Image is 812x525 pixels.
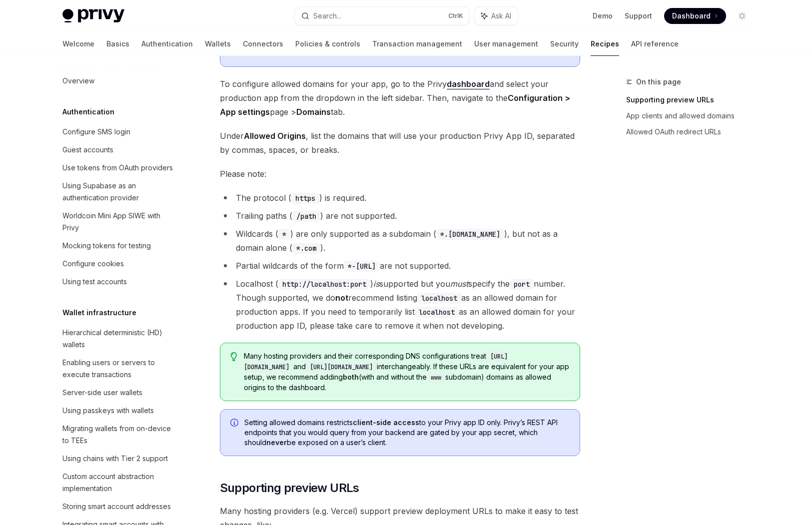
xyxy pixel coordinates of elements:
[220,259,580,273] li: Partial wildcards of the form are not supported.
[54,72,182,90] a: Overview
[491,11,511,21] span: Ask AI
[291,193,319,204] code: https
[436,229,504,240] code: *.[DOMAIN_NAME]
[230,419,240,429] svg: Info
[292,211,320,222] code: /path
[62,75,94,87] div: Overview
[266,438,287,447] strong: never
[593,11,613,21] a: Demo
[296,107,331,117] strong: Domains
[62,144,113,156] div: Guest accounts
[550,32,579,56] a: Security
[62,501,171,513] div: Storing smart account addresses
[220,480,359,496] span: Supporting preview URLs
[244,131,306,141] strong: Allowed Origins
[450,279,468,289] em: must
[626,92,758,108] a: Supporting preview URLs
[62,405,154,417] div: Using passkeys with wallets
[220,277,580,333] li: Localhost ( ) supported but you specify the number. Though supported, we do recommend listing as ...
[447,79,490,89] a: dashboard
[62,180,176,204] div: Using Supabase as an authentication provider
[672,11,711,21] span: Dashboard
[631,32,679,56] a: API reference
[734,8,750,24] button: Toggle dark mode
[626,124,758,140] a: Allowed OAuth redirect URLs
[106,32,129,56] a: Basics
[54,141,182,159] a: Guest accounts
[292,243,320,254] code: *.com
[636,76,681,88] span: On this page
[54,354,182,384] a: Enabling users or servers to execute transactions
[344,261,380,272] code: *-[URL]
[626,108,758,124] a: App clients and allowed domains
[373,279,379,289] em: is
[62,387,142,399] div: Server-side user wallets
[306,362,377,372] code: [URL][DOMAIN_NAME]
[62,162,173,174] div: Use tokens from OAuth providers
[244,418,570,448] span: Setting allowed domains restricts to your Privy app ID only. Privy’s REST API endpoints that you ...
[54,384,182,402] a: Server-side user wallets
[62,357,176,381] div: Enabling users or servers to execute transactions
[415,307,459,318] code: localhost
[54,498,182,516] a: Storing smart account addresses
[474,32,538,56] a: User management
[372,32,462,56] a: Transaction management
[278,279,370,290] code: http://localhost:port
[295,32,360,56] a: Policies & controls
[62,9,124,23] img: light logo
[220,77,580,119] span: To configure allowed domains for your app, go to the Privy and select your production app from th...
[54,402,182,420] a: Using passkeys with wallets
[343,373,359,381] strong: both
[62,240,151,252] div: Mocking tokens for testing
[54,237,182,255] a: Mocking tokens for testing
[244,351,569,393] span: Many hosting providers and their corresponding DNS configurations treat and interchangeably. If t...
[294,7,469,25] button: Search...CtrlK
[62,453,168,465] div: Using chains with Tier 2 support
[230,352,237,361] svg: Tip
[591,32,619,56] a: Recipes
[243,32,283,56] a: Connectors
[54,159,182,177] a: Use tokens from OAuth providers
[141,32,193,56] a: Authentication
[448,12,463,20] span: Ctrl K
[205,32,231,56] a: Wallets
[447,79,490,89] strong: dashboard
[54,420,182,450] a: Migrating wallets from on-device to TEEs
[54,324,182,354] a: Hierarchical deterministic (HD) wallets
[353,418,419,427] strong: client-side access
[54,273,182,291] a: Using test accounts
[220,167,580,181] span: Please note:
[220,191,580,205] li: The protocol ( ) is required.
[62,423,176,447] div: Migrating wallets from on-device to TEEs
[62,276,127,288] div: Using test accounts
[62,471,176,495] div: Custom account abstraction implementation
[54,450,182,468] a: Using chains with Tier 2 support
[313,10,341,22] div: Search...
[54,123,182,141] a: Configure SMS login
[62,210,176,234] div: Worldcoin Mini App SIWE with Privy
[625,11,652,21] a: Support
[62,106,114,118] h5: Authentication
[62,126,130,138] div: Configure SMS login
[427,373,445,383] code: www
[54,207,182,237] a: Worldcoin Mini App SIWE with Privy
[62,258,124,270] div: Configure cookies
[510,279,534,290] code: port
[54,255,182,273] a: Configure cookies
[474,7,518,25] button: Ask AI
[335,293,348,303] strong: not
[220,227,580,255] li: Wildcards ( ) are only supported as a subdomain ( ), but not as a domain alone ( ).
[417,293,461,304] code: localhost
[54,177,182,207] a: Using Supabase as an authentication provider
[62,327,176,351] div: Hierarchical deterministic (HD) wallets
[220,209,580,223] li: Trailing paths ( ) are not supported.
[54,468,182,498] a: Custom account abstraction implementation
[664,8,726,24] a: Dashboard
[244,352,508,372] code: [URL][DOMAIN_NAME]
[62,32,94,56] a: Welcome
[220,129,580,157] span: Under , list the domains that will use your production Privy App ID, separated by commas, spaces,...
[62,307,136,319] h5: Wallet infrastructure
